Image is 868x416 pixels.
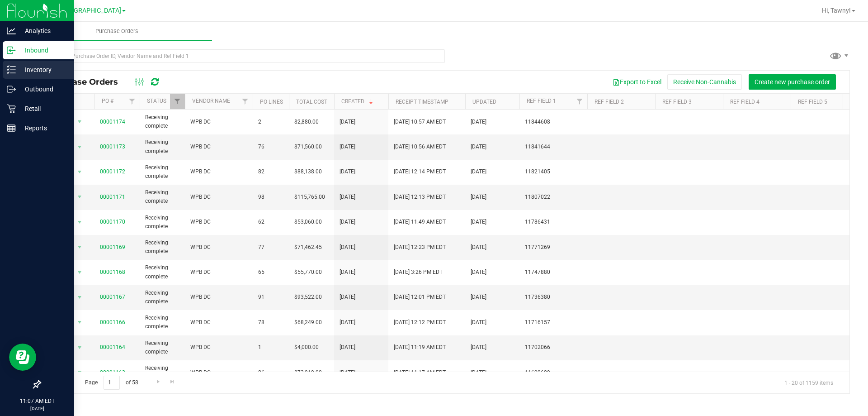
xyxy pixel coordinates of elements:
span: Receiving complete [145,339,179,356]
span: [DATE] 11:49 AM EDT [394,218,446,226]
a: Filter [238,94,253,109]
span: select [74,166,85,178]
span: 11841644 [525,143,582,151]
span: WPB DC [190,193,247,201]
inline-svg: Outbound [7,85,16,94]
span: WPB DC [190,143,247,151]
span: [DATE] [471,268,486,277]
span: 91 [258,293,283,301]
inline-svg: Analytics [7,26,16,35]
a: 00001172 [100,168,125,175]
span: $73,919.00 [294,368,322,377]
span: select [74,366,85,379]
span: [DATE] [340,143,355,151]
iframe: Resource center [9,344,36,371]
span: select [74,115,85,128]
span: [DATE] [471,118,486,126]
a: Receipt Timestamp [396,99,448,105]
span: WPB DC [190,318,247,327]
span: [DATE] 11:17 AM EDT [394,368,446,377]
a: Filter [170,94,185,109]
span: $115,765.00 [294,193,325,201]
span: 11786431 [525,218,582,226]
span: 65 [258,268,283,277]
span: Page of 58 [77,376,146,390]
span: 11716157 [525,318,582,327]
span: [DATE] 12:13 PM EDT [394,193,446,201]
span: Receiving complete [145,263,179,281]
span: $68,249.00 [294,318,322,327]
span: select [74,316,85,329]
span: WPB DC [190,368,247,377]
span: Receiving complete [145,138,179,155]
span: 11844608 [525,118,582,126]
a: PO Lines [260,99,283,105]
a: 00001164 [100,344,125,350]
span: 76 [258,143,283,151]
span: 11771269 [525,243,582,252]
span: [DATE] 10:57 AM EDT [394,118,446,126]
span: [DATE] 12:12 PM EDT [394,318,446,327]
span: WPB DC [190,293,247,301]
span: [DATE] [471,167,486,176]
span: [DATE] [340,243,355,252]
span: $4,000.00 [294,343,319,352]
span: 98 [258,193,283,201]
span: [DATE] [340,368,355,377]
a: 00001168 [100,269,125,275]
p: Reports [16,123,70,134]
span: WPB DC [190,118,247,126]
inline-svg: Reports [7,124,16,133]
span: [DATE] [471,368,486,377]
span: [DATE] [471,218,486,226]
input: 1 [104,376,120,390]
span: select [74,291,85,304]
span: [DATE] 12:23 PM EDT [394,243,446,252]
span: [DATE] 12:01 PM EDT [394,293,446,301]
button: Create new purchase order [749,74,836,90]
a: 00001170 [100,219,125,225]
p: Inbound [16,45,70,56]
p: Retail [16,103,70,114]
span: 1 - 20 of 1159 items [777,376,840,389]
span: [DATE] 10:56 AM EDT [394,143,446,151]
span: [DATE] [340,118,355,126]
span: 11821405 [525,167,582,176]
input: Search Purchase Order ID, Vendor Name and Ref Field 1 [40,49,445,63]
a: Updated [472,99,496,105]
a: Ref Field 5 [798,99,827,105]
a: Vendor Name [192,98,230,104]
a: Total Cost [296,99,327,105]
span: [DATE] [471,243,486,252]
span: [DATE] [340,167,355,176]
a: 00001169 [100,244,125,250]
span: Receiving complete [145,289,179,306]
span: 1 [258,343,283,352]
a: Go to the next page [151,376,165,388]
button: Export to Excel [607,74,667,90]
span: Receiving complete [145,314,179,331]
span: [DATE] [471,193,486,201]
a: 00001166 [100,319,125,325]
span: 11747880 [525,268,582,277]
p: 11:07 AM EDT [4,397,70,405]
span: 77 [258,243,283,252]
a: Status [147,98,166,104]
a: Created [341,98,375,105]
p: [DATE] [4,405,70,412]
span: select [74,216,85,229]
span: [DATE] [340,268,355,277]
span: Receiving complete [145,113,179,130]
span: [DATE] [340,318,355,327]
span: $55,770.00 [294,268,322,277]
span: WPB DC [190,218,247,226]
a: 00001167 [100,294,125,300]
span: Receiving complete [145,364,179,381]
span: Receiving complete [145,239,179,256]
span: [DATE] 11:19 AM EDT [394,343,446,352]
inline-svg: Inventory [7,65,16,74]
span: 11807022 [525,193,582,201]
span: WPB DC [190,167,247,176]
a: Ref Field 3 [662,99,692,105]
span: 11699609 [525,368,582,377]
